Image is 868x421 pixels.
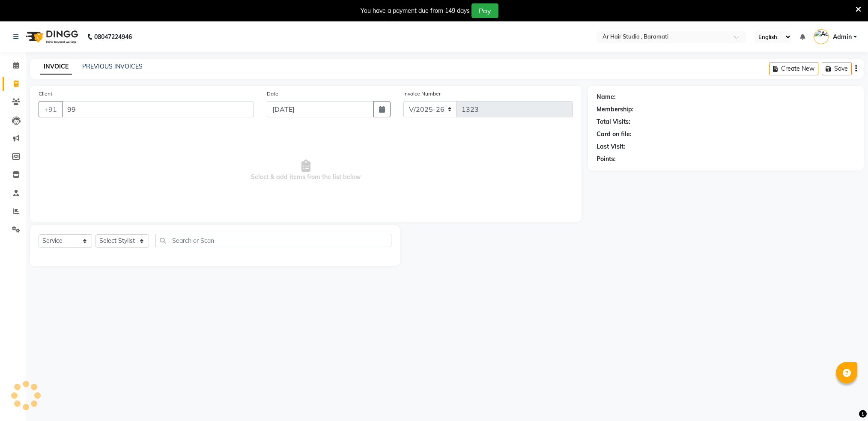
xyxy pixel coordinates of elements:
[403,90,441,98] label: Invoice Number
[597,117,630,126] div: Total Visits:
[40,59,72,75] a: INVOICE
[62,101,254,117] input: Search by Name/Mobile/Email/Code
[155,234,391,247] input: Search or Scan
[597,105,634,114] div: Membership:
[471,3,498,18] button: Pay
[267,90,278,98] label: Date
[769,62,818,75] button: Create New
[361,6,470,15] div: You have a payment due from 149 days
[94,25,132,49] b: 08047224946
[39,128,573,213] span: Select & add items from the list below
[82,63,143,70] a: PREVIOUS INVOICES
[832,387,859,412] iframe: chat widget
[39,101,63,117] button: +91
[814,29,829,44] img: Admin
[597,142,625,151] div: Last Visit:
[39,90,52,98] label: Client
[597,130,632,139] div: Card on file:
[597,93,616,102] div: Name:
[833,33,852,42] span: Admin
[822,62,852,75] button: Save
[22,25,81,49] img: logo
[597,155,616,164] div: Points:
